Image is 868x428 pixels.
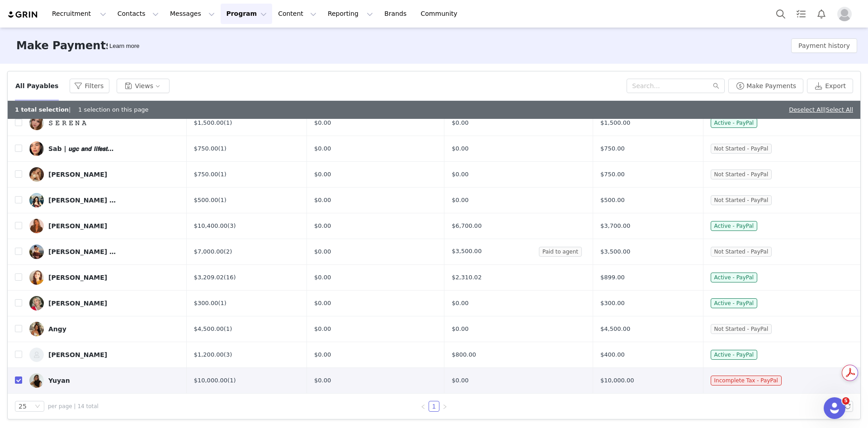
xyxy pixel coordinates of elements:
a: [PERSON_NAME] [PERSON_NAME] [29,193,179,207]
img: placeholder-profile.jpg [837,7,852,21]
a: (1) [227,377,236,384]
a: [PERSON_NAME] [29,270,179,285]
span: $3,700.00 [600,221,630,230]
div: 25 [19,401,27,411]
img: 25c9ab13-fcfa-4247-bd7c-d4073712ab8e--s.jpg [29,193,44,207]
div: $3,209.02 [194,273,299,282]
div: $0.00 [452,325,585,334]
span: Incomplete Tax - PayPal [711,376,782,386]
div: $0.00 [452,144,585,153]
span: $4,500.00 [600,325,630,334]
div: $1,500.00 [194,118,299,127]
i: icon: right [442,404,448,409]
div: $0.00 [314,299,437,308]
i: icon: down [35,404,40,410]
span: $10,000.00 [600,376,634,385]
span: $1,500.00 [600,118,630,127]
div: $0.00 [314,325,437,334]
div: [PERSON_NAME] & [PERSON_NAME] [48,248,116,255]
div: | 1 selection on this page [15,105,149,114]
button: All Payables [15,79,59,93]
div: $0.00 [314,247,437,256]
span: Active - PayPal [711,273,758,282]
div: $0.00 [314,196,437,205]
button: Filters [70,79,109,93]
img: 07b0dc43-f196-4be2-b3a6-9468986added.jpg [29,270,44,285]
a: Angy [29,322,179,336]
a: [PERSON_NAME] [29,296,179,310]
div: Angy [48,325,66,333]
img: cfed1bd0-d328-4711-b81f-b93d71724b6f--s.jpg [29,167,44,182]
span: Not Started - PayPal [711,195,772,205]
span: per page | 14 total [48,402,99,410]
span: | [824,106,853,113]
div: $0.00 [452,376,585,385]
div: $0.00 [314,170,437,179]
div: $1,200.00 [194,350,299,359]
div: $2,310.02 [452,273,585,282]
span: $899.00 [600,273,625,282]
div: $4,500.00 [194,325,299,334]
button: Program [221,4,272,24]
li: Next Page [439,401,450,412]
a: Yuyan [29,373,179,388]
button: Messages [165,4,220,24]
img: ebfb433a-fb18-4ae6-a0cb-e77bb82b4c37--s.jpg [29,141,44,156]
a: Community [415,4,467,24]
li: Previous Page [418,401,429,412]
div: $3,500.00 [452,247,585,257]
span: $500.00 [600,196,625,205]
div: [PERSON_NAME] [48,351,107,358]
div: [PERSON_NAME] [PERSON_NAME] [48,197,116,204]
img: 01b48065-d3a3-436b-85c6-12c885103806.jpg [29,322,44,336]
a: [PERSON_NAME] & [PERSON_NAME] [29,245,179,259]
a: Brands [379,4,415,24]
button: Views [117,79,170,93]
a: grin logo [7,10,39,19]
a: Select All [826,106,853,113]
span: Not Started - PayPal [711,247,772,257]
a: (1) [224,119,232,126]
span: $300.00 [600,299,625,308]
span: Active - PayPal [711,221,758,231]
img: a523c170-f63d-4b3c-af3e-af269d2a093a.jpg [29,296,44,310]
a: (1) [218,145,226,152]
i: icon: left [420,404,426,409]
div: Tooltip anchor [108,42,141,51]
div: $10,000.00 [194,376,299,385]
div: $800.00 [452,350,585,359]
img: 0333dbcf-717e-4309-8354-1ba175eb6c7d.jpg [29,373,44,388]
a: Sab | 𝙪𝙜𝙘 𝙖𝙣𝙙 𝙡𝙞𝙛𝙚𝙨𝙩𝙮𝙡𝙚 𝙘𝙤𝙣𝙩𝙚𝙣𝙩 [29,141,179,156]
div: $0.00 [314,221,437,230]
a: (2) [224,248,232,255]
b: 1 total selection [15,106,69,113]
span: Active - PayPal [711,118,758,128]
div: $750.00 [194,144,299,153]
button: Notifications [811,4,831,24]
span: Active - PayPal [711,350,758,360]
button: Contacts [112,4,164,24]
h3: Make Payments [16,38,112,54]
i: icon: search [713,83,719,89]
img: f9f7f4c8-060f-4938-ace2-6e3fc7f8b093--s.jpg [29,245,44,259]
div: [PERSON_NAME] [48,300,107,307]
a: [PERSON_NAME] [29,219,179,233]
a: (3) [224,351,232,358]
button: Recruitment [47,4,112,24]
div: [PERSON_NAME] [48,171,107,178]
button: Reporting [322,4,378,24]
button: Search [771,4,791,24]
div: $0.00 [314,118,437,127]
span: $400.00 [600,350,625,359]
button: Export [807,79,853,93]
a: [PERSON_NAME] [29,167,179,182]
div: $500.00 [194,196,299,205]
span: Not Started - PayPal [711,144,772,154]
span: $3,500.00 [600,247,630,256]
a: (1) [218,171,226,178]
div: $300.00 [194,299,299,308]
a: (16) [224,274,236,281]
div: $0.00 [314,350,437,359]
div: $0.00 [314,144,437,153]
a: (1) [218,300,226,306]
